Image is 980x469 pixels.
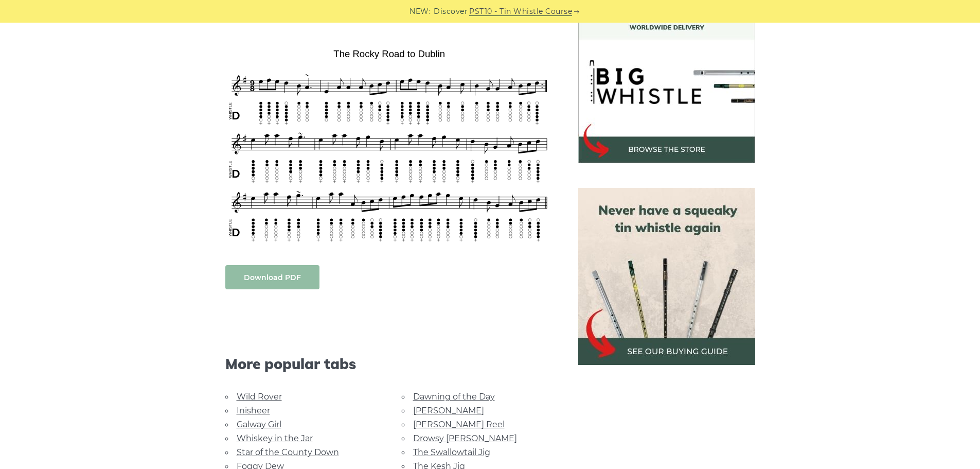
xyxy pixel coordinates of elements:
[225,355,554,373] span: More popular tabs
[469,6,572,18] a: PST10 - Tin Whistle Course
[413,406,484,415] a: [PERSON_NAME]
[225,45,554,245] img: The Rocky Road to Dublin Tin Whistle Tabs & Sheet Music
[413,433,517,443] a: Drowsy [PERSON_NAME]
[413,420,505,429] a: [PERSON_NAME] Reel
[434,6,468,18] span: Discover
[237,447,339,457] a: Star of the County Down
[225,265,319,289] a: Download PDF
[409,6,431,18] span: NEW:
[237,406,270,415] a: Inisheer
[237,420,281,429] a: Galway Girl
[237,392,282,402] a: Wild Rover
[413,447,490,457] a: The Swallowtail Jig
[578,188,755,365] img: tin whistle buying guide
[237,433,313,443] a: Whiskey in the Jar
[413,392,495,402] a: Dawning of the Day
